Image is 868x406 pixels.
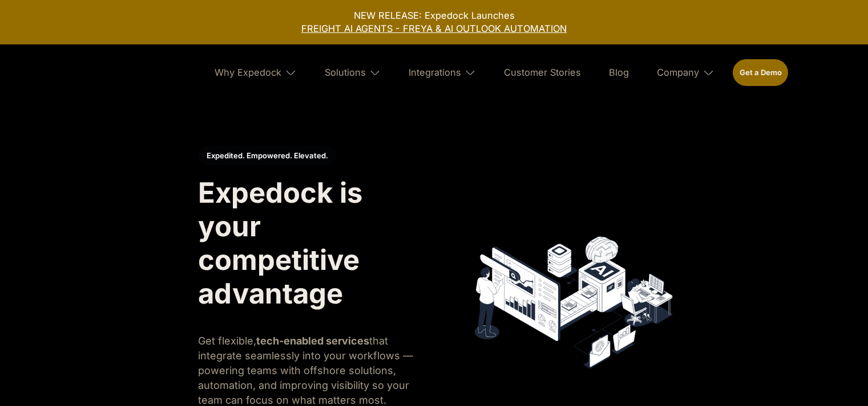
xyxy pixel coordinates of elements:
[495,44,591,100] a: Customer Stories
[648,44,724,100] div: Company
[399,44,486,100] div: Integrations
[9,9,858,35] div: NEW RELEASE: Expedock Launches
[215,67,281,78] div: Why Expedock
[198,177,422,310] h1: Expedock is your competitive advantage
[733,59,788,86] a: Get a Demo
[256,335,369,347] strong: tech-enabled services
[315,44,390,100] div: Solutions
[325,67,366,78] div: Solutions
[600,44,639,100] a: Blog
[657,67,699,78] div: Company
[205,44,306,100] div: Why Expedock
[409,67,461,78] div: Integrations
[9,22,858,35] a: FREIGHT AI AGENTS - FREYA & AI OUTLOOK AUTOMATION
